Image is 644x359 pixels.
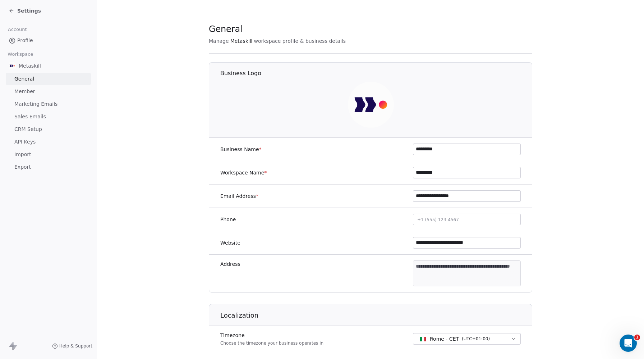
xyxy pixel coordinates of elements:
span: Settings [17,7,41,14]
img: AVATAR%20METASKILL%20-%20Colori%20Positivo.png [348,82,394,128]
span: Profile [17,37,33,44]
span: Export [14,163,31,171]
a: Import [6,149,91,160]
a: Help & Support [52,343,92,349]
a: General [6,73,91,85]
a: Profile [6,35,91,46]
a: Sales Emails [6,111,91,123]
label: Timezone [220,332,323,339]
a: Export [6,161,91,173]
label: Business Name [220,146,262,153]
span: Help & Support [59,343,92,349]
label: Website [220,239,240,246]
h1: Localization [220,311,533,320]
label: Workspace Name [220,169,267,176]
span: General [209,24,243,35]
span: Rome - CET [430,335,459,342]
span: Marketing Emails [14,100,57,108]
span: CRM Setup [14,126,42,133]
a: API Keys [6,136,91,148]
img: AVATAR%20METASKILL%20-%20Colori%20Positivo.png [9,62,16,69]
span: Member [14,88,35,95]
span: Metaskill [19,62,41,69]
span: workspace profile & business details [254,37,346,45]
span: 1 [634,335,640,340]
span: Sales Emails [14,113,46,121]
span: Import [14,151,31,158]
a: Member [6,86,91,97]
span: ( UTC+01:00 ) [462,336,490,342]
span: API Keys [14,138,36,146]
span: Account [5,24,30,35]
a: CRM Setup [6,123,91,135]
label: Phone [220,216,236,223]
iframe: Intercom live chat [620,335,637,352]
a: Settings [9,7,41,14]
button: +1 (555) 123-4567 [413,214,521,225]
label: Email Address [220,192,258,200]
span: General [14,75,34,83]
h1: Business Logo [220,69,533,77]
span: Metaskill [230,37,253,45]
label: Address [220,260,240,268]
span: +1 (555) 123-4567 [417,217,459,222]
button: Rome - CET(UTC+01:00) [413,333,521,345]
span: Workspace [5,49,36,60]
span: Manage [209,37,229,45]
a: Marketing Emails [6,98,91,110]
p: Choose the timezone your business operates in [220,340,323,346]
